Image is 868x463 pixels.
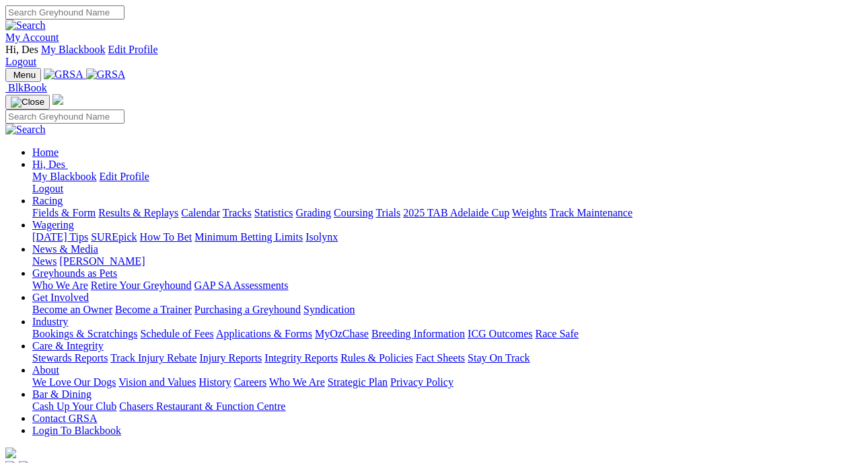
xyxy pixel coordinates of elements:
[32,292,89,303] a: Get Involved
[11,97,44,108] img: Close
[52,94,63,105] img: logo-grsa-white.png
[32,243,98,255] a: News & Media
[32,401,863,413] div: Bar & Dining
[98,207,178,218] a: Results & Replays
[32,171,97,182] a: My Blackbook
[194,304,301,315] a: Purchasing a Greyhound
[535,328,578,339] a: Race Safe
[5,32,59,43] a: My Account
[32,195,63,206] a: Racing
[32,159,65,170] span: Hi, Des
[403,207,509,218] a: 2025 TAB Adelaide Cup
[199,352,262,364] a: Injury Reports
[32,413,97,424] a: Contact GRSA
[118,376,196,388] a: Vision and Values
[32,376,116,388] a: We Love Our Dogs
[315,328,369,339] a: MyOzChase
[5,5,124,19] input: Search
[334,207,373,218] a: Coursing
[32,255,863,267] div: News & Media
[216,328,312,339] a: Applications & Forms
[32,255,57,267] a: News
[32,352,863,364] div: Care & Integrity
[44,69,83,81] img: GRSA
[91,280,192,291] a: Retire Your Greyhound
[264,352,338,364] a: Integrity Reports
[86,69,126,81] img: GRSA
[32,425,121,436] a: Login To Blackbook
[5,448,16,458] img: logo-grsa-white.png
[296,207,331,218] a: Grading
[32,328,863,340] div: Industry
[5,68,41,82] button: Toggle navigation
[59,255,145,267] a: [PERSON_NAME]
[32,364,59,376] a: About
[305,231,338,243] a: Isolynx
[140,231,192,243] a: How To Bet
[32,267,117,279] a: Greyhounds as Pets
[100,171,149,182] a: Edit Profile
[32,219,74,230] a: Wagering
[8,82,47,93] span: BlkBook
[13,70,36,80] span: Menu
[32,280,863,292] div: Greyhounds as Pets
[32,304,863,316] div: Get Involved
[254,207,293,218] a: Statistics
[181,207,220,218] a: Calendar
[5,110,124,124] input: Search
[110,352,196,364] a: Track Injury Rebate
[32,304,112,315] a: Become an Owner
[5,56,36,67] a: Logout
[468,352,530,364] a: Stay On Track
[119,401,285,412] a: Chasers Restaurant & Function Centre
[194,231,303,243] a: Minimum Betting Limits
[5,82,47,93] a: BlkBook
[5,44,863,68] div: My Account
[550,207,632,218] a: Track Maintenance
[41,44,106,55] a: My Blackbook
[115,304,192,315] a: Become a Trainer
[32,183,63,194] a: Logout
[32,388,92,400] a: Bar & Dining
[32,352,108,364] a: Stewards Reports
[269,376,325,388] a: Who We Are
[32,231,863,243] div: Wagering
[303,304,355,315] a: Syndication
[32,231,88,243] a: [DATE] Tips
[91,231,137,243] a: SUREpick
[32,280,88,291] a: Who We Are
[371,328,465,339] a: Breeding Information
[5,19,46,32] img: Search
[328,376,388,388] a: Strategic Plan
[32,207,863,219] div: Racing
[5,44,38,55] span: Hi, Des
[32,340,104,351] a: Care & Integrity
[512,207,547,218] a: Weights
[5,124,46,136] img: Search
[32,376,863,388] div: About
[198,376,231,388] a: History
[32,159,68,170] a: Hi, Des
[108,44,157,55] a: Edit Profile
[32,401,116,412] a: Cash Up Your Club
[416,352,465,364] a: Fact Sheets
[340,352,413,364] a: Rules & Policies
[223,207,252,218] a: Tracks
[32,146,59,158] a: Home
[140,328,213,339] a: Schedule of Fees
[32,171,863,195] div: Hi, Des
[468,328,532,339] a: ICG Outcomes
[32,316,68,327] a: Industry
[32,207,96,218] a: Fields & Form
[375,207,400,218] a: Trials
[5,95,50,110] button: Toggle navigation
[32,328,137,339] a: Bookings & Scratchings
[390,376,454,388] a: Privacy Policy
[194,280,289,291] a: GAP SA Assessments
[233,376,266,388] a: Careers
